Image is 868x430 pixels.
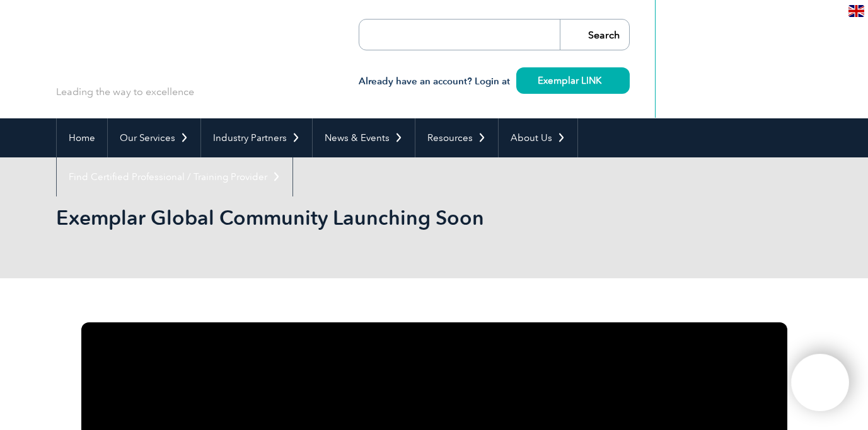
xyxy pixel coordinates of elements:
[804,367,836,399] img: svg+xml;nitro-empty-id=MTMzODoxMTY=-1;base64,PHN2ZyB2aWV3Qm94PSIwIDAgNDAwIDQwMCIgd2lkdGg9IjQwMCIg...
[56,85,194,99] p: Leading the way to excellence
[56,208,586,228] h2: Exemplar Global Community Launching Soon
[359,74,630,89] h3: Already have an account? Login at
[108,118,200,157] a: Our Services
[848,5,864,17] img: en
[201,118,312,157] a: Industry Partners
[499,118,577,157] a: About Us
[415,118,498,157] a: Resources
[601,77,608,84] img: svg+xml;nitro-empty-id=MzUxOjIzMg==-1;base64,PHN2ZyB2aWV3Qm94PSIwIDAgMTEgMTEiIHdpZHRoPSIxMSIgaGVp...
[313,118,415,157] a: News & Events
[560,20,629,50] input: Search
[516,67,630,94] a: Exemplar LINK
[57,118,107,157] a: Home
[57,157,292,196] a: Find Certified Professional / Training Provider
